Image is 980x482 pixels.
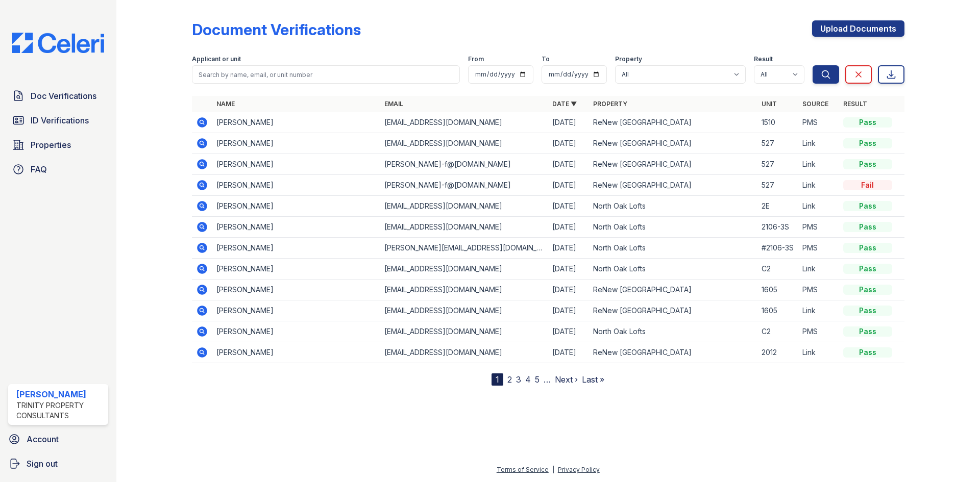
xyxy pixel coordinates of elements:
td: [DATE] [548,259,589,280]
td: #2106-3S [757,238,798,259]
td: [EMAIL_ADDRESS][DOMAIN_NAME] [380,217,548,238]
a: Property [593,100,627,108]
td: [PERSON_NAME] [212,175,380,196]
a: Source [802,100,828,108]
td: ReNew [GEOGRAPHIC_DATA] [589,280,757,300]
td: [DATE] [548,112,589,133]
td: Link [798,259,839,280]
div: Pass [843,201,892,211]
a: 5 [535,374,540,385]
td: 2012 [757,342,798,363]
td: Link [798,175,839,196]
td: ReNew [GEOGRAPHIC_DATA] [589,342,757,363]
td: PMS [798,217,839,238]
a: ID Verifications [8,110,108,131]
a: Doc Verifications [8,86,108,106]
td: [PERSON_NAME] [212,133,380,154]
td: [EMAIL_ADDRESS][DOMAIN_NAME] [380,321,548,342]
td: North Oak Lofts [589,196,757,217]
a: FAQ [8,159,108,180]
div: Pass [843,326,892,337]
td: [EMAIL_ADDRESS][DOMAIN_NAME] [380,280,548,300]
td: 1510 [757,112,798,133]
a: Next › [555,374,578,385]
td: Link [798,133,839,154]
td: ReNew [GEOGRAPHIC_DATA] [589,300,757,321]
td: ReNew [GEOGRAPHIC_DATA] [589,112,757,133]
label: To [542,55,550,63]
div: Pass [843,285,892,295]
span: Properties [31,139,71,151]
td: [DATE] [548,321,589,342]
img: CE_Logo_Blue-a8612792a0a2168367f1c8372b55b34899dd931a85d93a1a3d3e32e68fde9ad4.png [4,33,112,53]
td: PMS [798,112,839,133]
td: [DATE] [548,196,589,217]
label: From [468,55,484,63]
td: [PERSON_NAME] [212,280,380,300]
td: C2 [757,321,798,342]
td: PMS [798,280,839,300]
td: [EMAIL_ADDRESS][DOMAIN_NAME] [380,133,548,154]
span: Sign out [27,458,58,470]
a: 3 [516,374,521,385]
a: Account [4,429,112,449]
div: Document Verifications [192,20,361,39]
div: Pass [843,222,892,232]
td: North Oak Lofts [589,238,757,259]
td: [PERSON_NAME] [212,342,380,363]
a: Date ▼ [552,100,577,108]
td: 1605 [757,300,798,321]
td: [EMAIL_ADDRESS][DOMAIN_NAME] [380,300,548,321]
td: [PERSON_NAME] [212,321,380,342]
td: ReNew [GEOGRAPHIC_DATA] [589,133,757,154]
span: Account [27,433,59,445]
td: Link [798,154,839,175]
a: Email [384,100,403,108]
a: Last » [582,374,604,385]
td: 1605 [757,280,798,300]
div: Pass [843,264,892,274]
span: … [544,373,551,386]
span: ID Verifications [31,114,89,126]
td: [PERSON_NAME]-f@[DOMAIN_NAME] [380,175,548,196]
td: PMS [798,238,839,259]
div: Pass [843,159,892,169]
span: Doc Verifications [31,90,96,102]
a: Terms of Service [497,466,549,473]
a: 2 [507,374,512,385]
td: [PERSON_NAME] [212,196,380,217]
td: [PERSON_NAME] [212,112,380,133]
td: [PERSON_NAME][EMAIL_ADDRESS][DOMAIN_NAME] [380,238,548,259]
div: Trinity Property Consultants [16,400,104,421]
td: 527 [757,175,798,196]
a: Result [843,100,867,108]
a: Privacy Policy [558,466,600,473]
a: 4 [525,374,531,385]
a: Properties [8,135,108,155]
div: Pass [843,347,892,358]
td: [EMAIL_ADDRESS][DOMAIN_NAME] [380,259,548,280]
td: North Oak Lofts [589,259,757,280]
td: [DATE] [548,217,589,238]
td: [DATE] [548,300,589,321]
label: Applicant or unit [192,55,241,63]
td: [PERSON_NAME] [212,217,380,238]
td: Link [798,300,839,321]
a: Name [216,100,235,108]
div: [PERSON_NAME] [16,388,104,400]
td: [DATE] [548,154,589,175]
div: Fail [843,180,892,190]
td: [PERSON_NAME] [212,238,380,259]
div: Pass [843,117,892,128]
td: [PERSON_NAME] [212,259,380,280]
label: Result [754,55,773,63]
div: Pass [843,138,892,148]
a: Sign out [4,453,112,474]
td: [PERSON_NAME]-f@[DOMAIN_NAME] [380,154,548,175]
td: [DATE] [548,280,589,300]
td: [PERSON_NAME] [212,154,380,175]
td: North Oak Lofts [589,217,757,238]
td: ReNew [GEOGRAPHIC_DATA] [589,154,757,175]
td: ReNew [GEOGRAPHIC_DATA] [589,175,757,196]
